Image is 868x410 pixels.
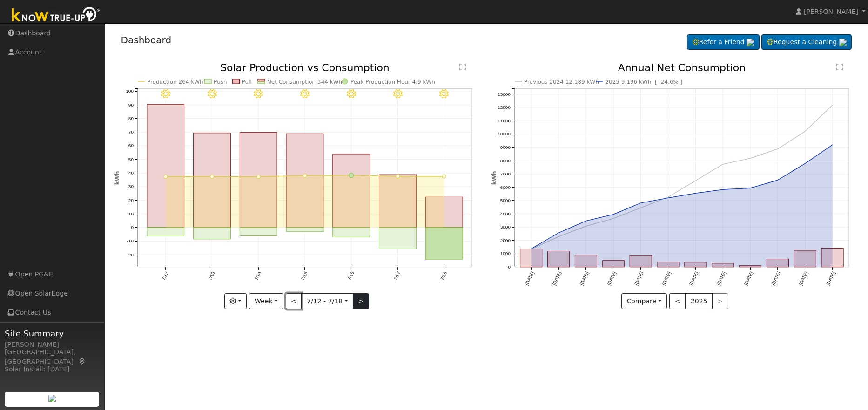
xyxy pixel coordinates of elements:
[500,172,511,177] text: 7000
[498,118,511,123] text: 11000
[220,62,390,74] text: Solar Production vs Consumption
[743,271,754,286] text: [DATE]
[78,358,87,365] a: Map
[612,217,615,221] circle: onclick=""
[498,92,511,97] text: 13000
[379,228,417,250] rect: onclick=""
[602,261,624,267] rect: onclick=""
[500,211,511,216] text: 4000
[267,79,343,85] text: Net Consumption 344 kWh
[286,228,323,232] rect: onclick=""
[557,235,560,239] circle: onclick=""
[803,130,807,134] circle: onclick=""
[443,175,446,179] circle: onclick=""
[5,327,100,340] span: Site Summary
[498,132,511,137] text: 10000
[666,195,670,199] circle: onclick=""
[440,89,449,99] i: 7/18 - Clear
[740,266,761,267] rect: onclick=""
[712,263,734,267] rect: onclick=""
[161,271,169,282] text: 7/12
[776,147,780,151] circle: onclick=""
[547,251,569,267] rect: onclick=""
[121,34,172,46] a: Dashboard
[5,340,100,350] div: [PERSON_NAME]
[621,293,667,309] button: Compare
[500,251,511,256] text: 1000
[193,228,230,240] rect: onclick=""
[128,198,134,203] text: 20
[529,248,533,251] circle: onclick=""
[163,175,167,179] circle: onclick=""
[666,196,670,200] circle: onclick=""
[300,271,309,282] text: 7/15
[500,198,511,203] text: 5000
[798,271,809,286] text: [DATE]
[5,364,100,374] div: Solar Install: [DATE]
[214,79,227,85] text: Push
[612,213,615,216] circle: onclick=""
[459,63,466,71] text: 
[669,293,686,309] button: <
[114,171,121,185] text: kWh
[5,347,100,367] div: [GEOGRAPHIC_DATA], [GEOGRAPHIC_DATA]
[393,271,401,282] text: 7/17
[524,79,599,85] text: Previous 2024 12,189 kWh
[688,271,699,286] text: [DATE]
[249,293,283,309] button: Week
[7,5,105,26] img: Know True-Up
[128,129,134,134] text: 70
[48,395,56,402] img: retrieve
[333,154,370,228] rect: onclick=""
[618,62,746,74] text: Annual Net Consumption
[126,89,134,94] text: 100
[240,228,277,236] rect: onclick=""
[529,247,533,251] circle: onclick=""
[716,271,727,286] text: [DATE]
[350,79,435,85] text: Peak Production Hour 4.9 kWh
[286,293,302,309] button: <
[508,265,511,270] text: 0
[520,249,542,267] rect: onclick=""
[286,134,323,228] rect: onclick=""
[333,228,370,238] rect: onclick=""
[439,271,448,282] text: 7/18
[500,185,511,190] text: 6000
[254,89,263,99] i: 7/14 - Clear
[131,225,134,230] text: 0
[301,293,353,309] button: 7/12 - 7/18
[128,211,134,216] text: 10
[831,143,834,147] circle: onclick=""
[491,171,498,185] text: kWh
[240,133,277,228] rect: onclick=""
[761,34,852,50] a: Request a Cleaning
[500,225,511,230] text: 3000
[839,39,847,46] img: retrieve
[498,105,511,110] text: 12000
[147,228,184,237] rect: onclick=""
[748,187,752,190] circle: onclick=""
[836,63,843,71] text: 
[147,79,203,85] text: Production 264 kWh
[127,252,134,257] text: -20
[687,34,760,50] a: Refer a Friend
[353,293,369,309] button: >
[524,271,535,286] text: [DATE]
[748,157,752,161] circle: onclick=""
[426,228,463,260] rect: onclick=""
[500,158,511,163] text: 8000
[127,239,134,244] text: -10
[256,175,260,179] circle: onclick=""
[579,271,589,286] text: [DATE]
[393,89,403,99] i: 7/17 - Clear
[161,89,170,99] i: 7/12 - Clear
[500,238,511,243] text: 2000
[349,173,354,178] circle: onclick=""
[242,79,251,85] text: Pull
[300,89,310,99] i: 7/15 - Clear
[426,197,463,228] rect: onclick=""
[822,249,844,267] rect: onclick=""
[147,105,184,228] rect: onclick=""
[128,184,134,189] text: 30
[776,179,780,182] circle: onclick=""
